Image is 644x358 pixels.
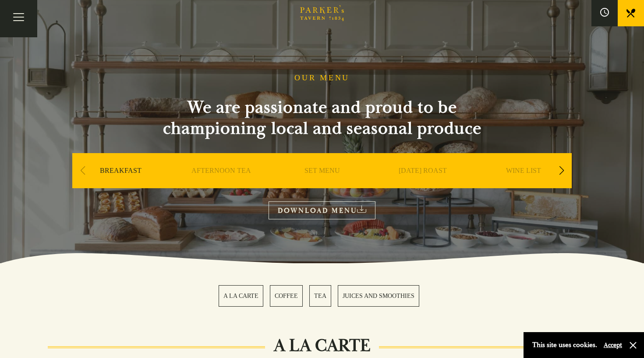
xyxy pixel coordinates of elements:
a: 4 / 4 [338,285,419,307]
a: AFTERNOON TEA [191,166,251,201]
p: This site uses cookies. [532,339,597,351]
h2: A LA CARTE [265,335,379,356]
a: BREAKFAST [100,166,142,201]
h2: We are passionate and proud to be championing local and seasonal produce [147,97,497,139]
div: Next slide [556,161,567,180]
a: DOWNLOAD MENU [269,201,375,219]
a: 1 / 4 [219,285,263,307]
div: 1 / 9 [72,153,169,215]
a: SET MENU [304,166,340,201]
a: 2 / 4 [270,285,303,307]
div: Previous slide [77,161,88,180]
a: WINE LIST [506,166,541,201]
div: 2 / 9 [173,153,269,215]
div: 3 / 9 [274,153,370,215]
a: 3 / 4 [309,285,331,307]
a: [DATE] ROAST [399,166,447,201]
button: Accept [604,341,622,349]
button: Close and accept [629,341,637,350]
h1: OUR MENU [294,73,350,83]
div: 5 / 9 [475,153,572,215]
div: 4 / 9 [375,153,471,215]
